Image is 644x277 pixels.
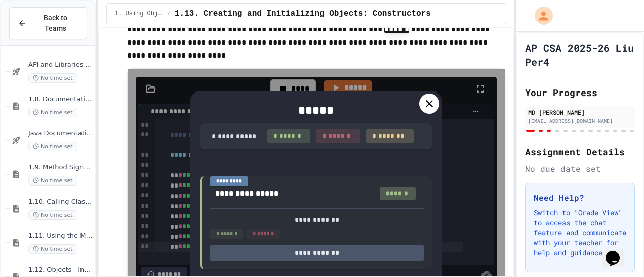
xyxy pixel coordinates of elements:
span: No time set [28,176,77,186]
span: No time set [28,73,77,83]
div: My Account [524,4,555,27]
p: Switch to "Grade View" to access the chat feature and communicate with your teacher for help and ... [534,208,626,258]
span: No time set [28,244,77,254]
h3: Need Help? [534,192,626,204]
h1: AP CSA 2025-26 Liu Per4 [525,41,635,69]
span: 1.11. Using the Math Class [28,232,93,240]
span: Java Documentation with Comments - Topic 1.8 [28,129,93,138]
button: Back to Teams [9,7,87,39]
h2: Your Progress [525,85,635,100]
span: Back to Teams [33,13,78,34]
iframe: chat widget [602,237,634,267]
span: / [167,10,171,18]
span: 1.13. Creating and Initializing Objects: Constructors [175,8,431,20]
span: No time set [28,108,77,117]
span: 1. Using Objects and Methods [115,10,163,18]
span: 1.12. Objects - Instances of Classes [28,266,93,274]
span: API and Libraries - Topic 1.7 [28,61,93,69]
span: 1.9. Method Signatures [28,163,93,172]
span: 1.8. Documentation with Comments and Preconditions [28,95,93,104]
span: 1.10. Calling Class Methods [28,198,93,206]
div: MD [PERSON_NAME] [528,108,632,117]
div: [EMAIL_ADDRESS][DOMAIN_NAME] [528,117,632,125]
h2: Assignment Details [525,145,635,159]
div: No due date set [525,163,635,175]
span: No time set [28,142,77,151]
span: No time set [28,210,77,220]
